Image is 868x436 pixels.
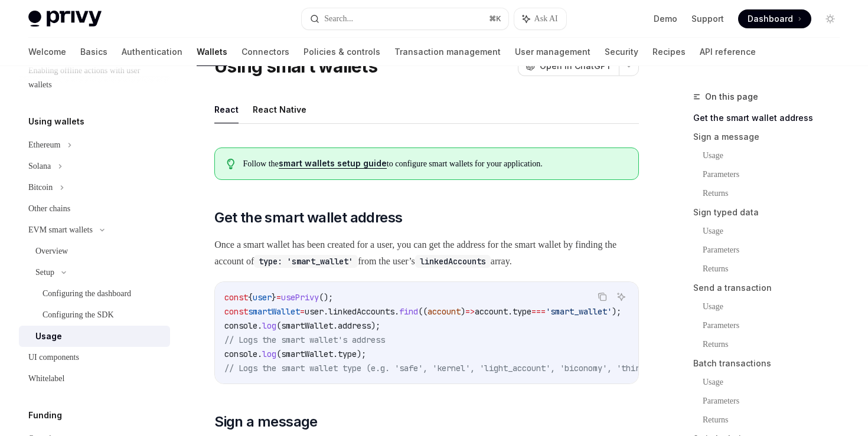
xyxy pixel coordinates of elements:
[605,38,638,66] a: Security
[257,349,262,359] span: .
[394,38,501,66] a: Transaction management
[428,306,461,317] span: account
[338,320,371,331] span: address
[703,146,849,165] a: Usage
[508,306,513,317] span: .
[319,292,333,303] span: ();
[703,411,849,430] a: Returns
[703,241,849,260] a: Parameters
[302,8,508,29] button: Search...⌘K
[513,306,531,317] span: type
[276,292,281,303] span: =
[214,96,239,123] button: React
[28,11,102,27] img: light logo
[243,158,626,170] span: Follow the to configure smart wallets for your application.
[281,349,333,359] span: smartWallet
[242,38,289,66] a: Connectors
[28,202,70,216] div: Other chains
[28,350,79,365] div: UI components
[272,292,276,303] span: }
[248,306,300,317] span: smartWallet
[281,320,333,331] span: smartWallet
[595,289,610,304] button: Copy the contents from the code block
[693,203,849,222] a: Sign typed data
[281,292,319,303] span: usePrivy
[328,306,394,317] span: linkedAccounts
[28,138,60,152] div: Ethereum
[305,306,324,317] span: user
[693,354,849,373] a: Batch transactions
[652,38,686,66] a: Recipes
[19,368,170,389] a: Whitelabel
[224,349,257,359] span: console
[28,372,64,386] div: Whitelabel
[333,320,338,331] span: .
[19,304,170,326] a: Configuring the SDK
[531,306,546,317] span: ===
[19,241,170,262] a: Overview
[28,181,53,195] div: Bitcoin
[748,13,793,25] span: Dashboard
[19,198,170,219] a: Other chains
[276,349,281,359] span: (
[304,38,380,66] a: Policies & controls
[19,326,170,347] a: Usage
[197,38,227,66] a: Wallets
[691,13,724,25] a: Support
[214,208,402,227] span: Get the smart wallet address
[703,392,849,411] a: Parameters
[224,320,257,331] span: console
[43,287,131,301] div: Configuring the dashboard
[227,159,235,169] svg: Tip
[262,349,276,359] span: log
[28,38,66,66] a: Welcome
[300,306,305,317] span: =
[253,292,272,303] span: user
[703,373,849,392] a: Usage
[35,265,54,280] div: Setup
[224,335,385,345] span: // Logs the smart wallet's address
[262,320,276,331] span: log
[279,158,387,169] a: smart wallets setup guide
[612,306,621,317] span: );
[614,289,629,304] button: Ask AI
[19,283,170,304] a: Configuring the dashboard
[224,306,248,317] span: const
[738,9,811,28] a: Dashboard
[122,38,182,66] a: Authentication
[703,165,849,184] a: Parameters
[254,255,358,268] code: type: 'smart_wallet'
[654,13,677,25] a: Demo
[703,260,849,278] a: Returns
[465,306,475,317] span: =>
[514,8,566,29] button: Ask AI
[276,320,281,331] span: (
[224,292,248,303] span: const
[19,347,170,368] a: UI components
[703,316,849,335] a: Parameters
[693,278,849,297] a: Send a transaction
[253,96,306,123] button: React Native
[461,306,465,317] span: )
[324,12,353,26] div: Search...
[248,292,253,303] span: {
[693,127,849,146] a: Sign a message
[703,184,849,203] a: Returns
[515,38,590,66] a: User management
[43,308,114,322] div: Configuring the SDK
[257,320,262,331] span: .
[214,55,377,77] h1: Using smart wallets
[518,56,619,76] button: Open in ChatGPT
[28,114,84,129] h5: Using wallets
[357,349,366,359] span: );
[540,60,612,72] span: Open in ChatGPT
[703,297,849,316] a: Usage
[693,109,849,127] a: Get the smart wallet address
[338,349,357,359] span: type
[703,222,849,241] a: Usage
[700,38,756,66] a: API reference
[28,223,93,237] div: EVM smart wallets
[418,306,428,317] span: ((
[371,320,380,331] span: );
[399,306,418,317] span: find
